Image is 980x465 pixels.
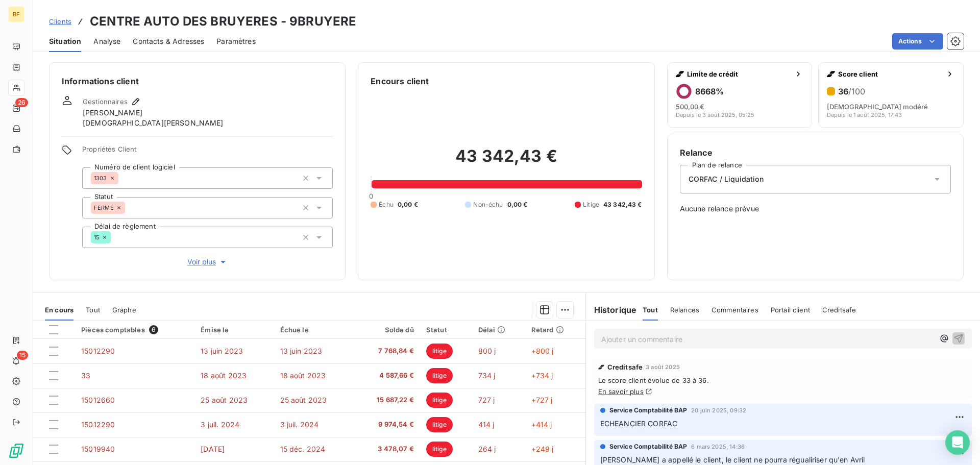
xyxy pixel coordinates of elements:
[280,420,319,429] span: 3 juil. 2024
[676,112,754,118] span: Depuis le 3 août 2025, 05:25
[687,70,791,78] span: Limite de crédit
[838,86,865,96] h6: 36
[473,200,503,209] span: Non-échu
[86,306,100,314] span: Tout
[49,36,81,46] span: Situation
[478,326,519,334] div: Délai
[82,145,333,159] span: Propriétés Client
[8,443,24,459] img: Logo LeanPay
[609,406,688,415] span: Service Comptabilité BAP
[360,326,414,334] div: Solde dû
[695,86,724,96] h6: 8668 %
[478,371,496,380] span: 734 j
[398,200,418,209] span: 0,00 €
[600,455,865,464] span: [PERSON_NAME] a appellé le client, le client ne pourra régualiriser qu'en Avril
[149,325,158,334] span: 6
[81,371,90,380] span: 33
[603,200,642,209] span: 43 342,43 €
[379,200,394,209] span: Échu
[598,387,644,396] a: En savoir plus
[49,17,71,26] span: Clients
[507,200,528,209] span: 0,00 €
[426,442,453,457] span: litige
[133,36,204,46] span: Contacts & Adresses
[600,419,678,428] span: ECHEANCIER CORFAC
[201,420,239,429] span: 3 juil. 2024
[81,445,115,453] span: 15019940
[531,371,553,380] span: +734 j
[17,351,28,360] span: 15
[81,420,115,429] span: 15012290
[827,103,928,111] span: [DEMOGRAPHIC_DATA] modéré
[201,371,247,380] span: 18 août 2023
[371,75,429,87] h6: Encours client
[280,326,348,334] div: Échue le
[360,395,414,405] span: 15 687,22 €
[848,86,865,96] span: /100
[81,325,188,334] div: Pièces comptables
[94,205,114,211] span: FERME
[280,445,326,453] span: 15 déc. 2024
[360,444,414,454] span: 3 478,07 €
[81,347,115,355] span: 15012290
[201,347,243,355] span: 13 juin 2023
[216,36,256,46] span: Paramètres
[360,346,414,356] span: 7 768,84 €
[945,430,970,455] div: Open Intercom Messenger
[360,371,414,381] span: 4 587,66 €
[531,326,579,334] div: Retard
[583,200,599,209] span: Litige
[586,304,637,316] h6: Historique
[187,257,228,267] span: Voir plus
[201,445,225,453] span: [DATE]
[45,306,73,314] span: En cours
[8,100,24,116] a: 26
[426,344,453,359] span: litige
[81,396,115,404] span: 15012660
[94,234,100,240] span: 15
[478,396,495,404] span: 727 j
[691,407,746,413] span: 20 juin 2025, 09:32
[712,306,758,314] span: Commentaires
[426,393,453,408] span: litige
[62,75,333,87] h6: Informations client
[691,444,745,450] span: 6 mars 2025, 14:36
[369,192,373,200] span: 0
[426,417,453,432] span: litige
[643,306,658,314] span: Tout
[280,396,327,404] span: 25 août 2023
[771,306,810,314] span: Portail client
[822,306,856,314] span: Creditsafe
[646,364,680,370] span: 3 août 2025
[15,98,28,107] span: 26
[360,420,414,430] span: 9 974,54 €
[676,103,704,111] span: 500,00 €
[818,62,964,128] button: Score client36/100[DEMOGRAPHIC_DATA] modéréDepuis le 1 août 2025, 17:43
[83,108,142,118] span: [PERSON_NAME]
[607,363,643,371] span: Creditsafe
[478,445,496,453] span: 264 j
[598,376,968,384] span: Le score client évolue de 33 à 36.
[280,347,323,355] span: 13 juin 2023
[478,347,496,355] span: 800 j
[609,442,688,451] span: Service Comptabilité BAP
[531,420,552,429] span: +414 j
[827,112,902,118] span: Depuis le 1 août 2025, 17:43
[8,6,24,22] div: BF
[371,146,642,177] h2: 43 342,43 €
[83,97,128,106] span: Gestionnaires
[892,33,943,50] button: Actions
[201,396,248,404] span: 25 août 2023
[125,203,133,212] input: Ajouter une valeur
[280,371,326,380] span: 18 août 2023
[111,233,119,242] input: Ajouter une valeur
[49,16,71,27] a: Clients
[201,326,267,334] div: Émise le
[838,70,942,78] span: Score client
[478,420,495,429] span: 414 j
[670,306,699,314] span: Relances
[118,174,127,183] input: Ajouter une valeur
[93,36,120,46] span: Analyse
[680,204,951,214] span: Aucune relance prévue
[667,62,813,128] button: Limite de crédit8668%500,00 €Depuis le 3 août 2025, 05:25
